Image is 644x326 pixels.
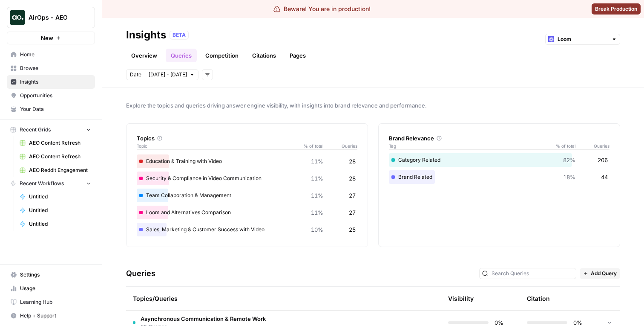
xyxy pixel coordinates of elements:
[29,13,80,22] span: AirOps - AEO
[29,207,91,214] span: Untitled
[29,193,91,201] span: Untitled
[349,208,356,217] span: 27
[595,5,637,13] span: Break Production
[389,143,550,149] span: Tag
[592,3,641,15] button: Break Production
[141,314,266,323] span: Asynchronous Communication & Remote Work
[558,35,608,44] input: Loom
[7,123,95,136] button: Recent Grids
[448,294,474,303] div: Visibility
[137,206,357,219] div: Loom and Alternatives Comparison
[137,223,357,236] div: Sales, Marketing & Customer Success with Video
[20,92,91,99] span: Opportunities
[311,225,323,234] span: 10%
[7,75,95,89] a: Insights
[563,156,575,164] span: 82%
[7,89,95,102] a: Opportunities
[166,49,197,62] a: Queries
[130,71,141,79] span: Date
[137,189,357,202] div: Team Collaboration & Management
[200,49,244,62] a: Competition
[7,268,95,282] a: Settings
[126,28,166,42] div: Insights
[7,295,95,309] a: Learning Hub
[29,139,91,147] span: AEO Content Refresh
[170,31,189,39] div: BETA
[247,49,281,62] a: Citations
[389,170,609,184] div: Brand Related
[7,61,95,75] a: Browse
[7,102,95,116] a: Your Data
[285,49,311,62] a: Pages
[29,166,91,174] span: AEO Reddit Engagement
[601,173,608,181] span: 44
[133,287,354,310] div: Topics/Queries
[29,153,91,160] span: AEO Content Refresh
[298,143,323,149] span: % of total
[137,134,357,143] div: Topics
[16,163,95,177] a: AEO Reddit Engagement
[29,220,91,228] span: Untitled
[311,174,323,183] span: 11%
[16,190,95,204] a: Untitled
[10,10,25,25] img: AirOps - AEO Logo
[16,136,95,150] a: AEO Content Refresh
[349,225,356,234] span: 25
[137,172,357,185] div: Security & Compliance in Video Communication
[575,143,609,149] span: Queries
[7,7,95,28] button: Workspace: AirOps - AEO
[349,157,356,166] span: 28
[20,271,91,279] span: Settings
[20,64,91,72] span: Browse
[389,153,609,167] div: Category Related
[20,180,64,187] span: Recent Workflows
[311,157,323,166] span: 11%
[323,143,357,149] span: Queries
[16,217,95,231] a: Untitled
[591,270,617,277] span: Add Query
[145,69,198,80] button: [DATE] - [DATE]
[550,143,575,149] span: % of total
[16,150,95,163] a: AEO Content Refresh
[20,126,51,134] span: Recent Grids
[527,287,550,310] div: Citation
[389,134,609,143] div: Brand Relevance
[126,49,162,62] a: Overview
[311,191,323,200] span: 11%
[126,101,620,110] span: Explore the topics and queries driving answer engine visibility, with insights into brand relevan...
[149,71,187,79] span: [DATE] - [DATE]
[349,174,356,183] span: 28
[20,285,91,292] span: Usage
[20,78,91,86] span: Insights
[20,298,91,306] span: Learning Hub
[580,268,620,279] button: Add Query
[7,309,95,323] button: Help + Support
[20,312,91,320] span: Help + Support
[20,105,91,113] span: Your Data
[137,154,357,168] div: Education & Training with Video
[273,5,371,13] div: Beware! You are in production!
[7,48,95,61] a: Home
[563,173,575,181] span: 18%
[492,269,573,278] input: Search Queries
[7,282,95,295] a: Usage
[16,204,95,217] a: Untitled
[311,208,323,217] span: 11%
[126,268,155,279] h3: Queries
[7,177,95,190] button: Recent Workflows
[7,32,95,44] button: New
[20,51,91,58] span: Home
[349,191,356,200] span: 27
[137,143,298,149] span: Topic
[41,34,53,42] span: New
[598,156,608,164] span: 206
